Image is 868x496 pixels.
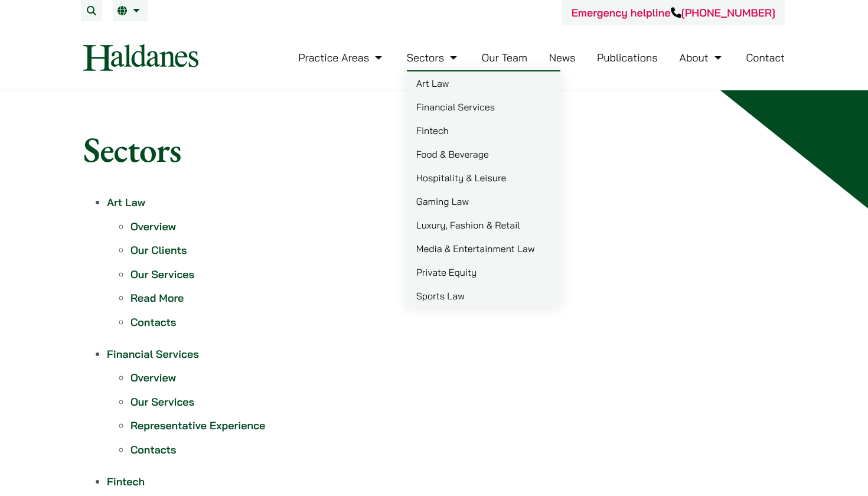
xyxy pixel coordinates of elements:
a: Media & Entertainment Law [407,237,560,260]
a: Representative Experience [130,419,265,432]
a: Luxury, Fashion & Retail [407,213,560,237]
a: Art Law [407,71,560,95]
img: Logo of Haldanes [83,44,198,71]
a: Fintech [407,119,560,142]
a: Hospitality & Leisure [407,166,560,190]
a: Food & Beverage [407,142,560,166]
a: Practice Areas [298,51,385,64]
a: Read More [130,291,184,305]
a: Our Clients [130,243,187,257]
a: Publications [597,51,658,64]
a: Financial Services [407,95,560,119]
h1: Sectors [83,128,785,171]
a: About [679,51,724,64]
a: Private Equity [407,260,560,284]
a: Our Team [482,51,527,64]
a: Contact [746,51,785,64]
a: Our Services [130,267,194,281]
a: Overview [130,220,176,233]
a: Sports Law [407,284,560,308]
a: Gaming Law [407,190,560,213]
a: Financial Services [107,347,199,361]
a: Overview [130,371,176,384]
a: Contacts [130,443,176,456]
a: Our Services [130,395,194,409]
a: News [549,51,576,64]
a: Art Law [107,195,145,209]
a: Emergency helpline[PHONE_NUMBER] [572,6,775,19]
a: EN [118,6,143,15]
a: Contacts [130,315,176,329]
a: Sectors [407,51,460,64]
a: Fintech [107,475,145,488]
